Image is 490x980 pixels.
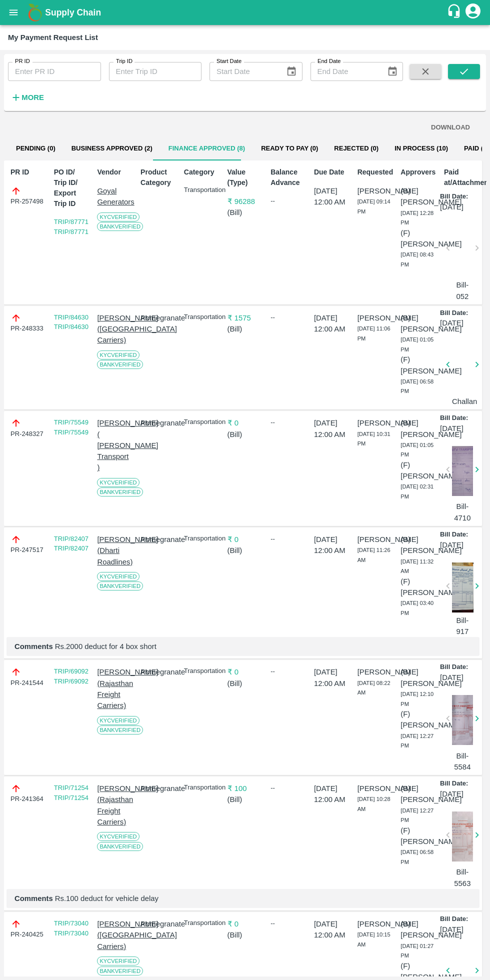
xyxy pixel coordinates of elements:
p: Approvers [400,167,436,177]
p: ( Bill ) [227,794,263,805]
span: KYC Verified [97,350,139,359]
p: Transportation [184,534,219,543]
p: [DATE] 12:00 AM [314,312,349,335]
p: (B) [PERSON_NAME] [400,918,436,941]
span: [DATE] 12:10 PM [400,691,433,707]
p: [DATE] 12:00 AM [314,918,349,941]
button: Rejected (0) [326,136,386,160]
button: DOWNLOAD [427,119,474,136]
p: Bill-917 [452,615,473,637]
span: [DATE] 01:05 PM [400,336,433,352]
p: ₹ 100 [227,783,263,794]
p: Bill-5584 [452,750,473,773]
p: ( Bill ) [227,545,263,556]
span: Bank Verified [97,487,143,496]
span: [DATE] 12:27 PM [400,733,433,749]
p: ( Bill ) [227,678,263,689]
span: [DATE] 12:27 PM [400,807,433,823]
p: [PERSON_NAME] (Rajasthan Freight Carriers) [97,666,132,711]
button: In Process (10) [386,136,456,160]
span: [DATE] 08:43 PM [400,251,433,267]
span: KYC Verified [97,572,139,581]
p: Bill Date: [440,530,468,539]
p: Transportation [184,312,219,322]
p: [DATE] 12:00 AM [314,185,349,208]
p: (B) [PERSON_NAME] [400,666,436,689]
p: ( Bill ) [227,207,263,218]
button: Choose date [383,62,402,81]
button: Choose date [282,62,301,81]
span: Bank Verified [97,842,143,851]
p: Pomegranate [140,534,176,545]
span: [DATE] 03:40 PM [400,600,433,616]
p: (B) [PERSON_NAME] [400,185,436,208]
a: TRIP/71254 TRIP/71254 [54,784,88,801]
b: Supply Chain [45,7,101,17]
a: TRIP/73040 TRIP/73040 [54,919,88,937]
p: ( Bill ) [227,929,263,940]
p: [DATE] 12:00 AM [314,417,349,440]
p: Paid at/Attachments [444,167,479,188]
div: -- [270,196,306,206]
span: [DATE] 09:14 PM [357,198,390,214]
p: PR ID [10,167,46,177]
p: [DATE] 12:00 AM [314,534,349,556]
p: Bill-4710 [452,501,473,523]
p: [PERSON_NAME] [357,534,393,545]
p: [PERSON_NAME](Dharti Roadlines) [97,534,132,567]
p: Transportation [184,783,219,792]
p: Bill-5563 [452,866,473,889]
span: KYC Verified [97,716,139,725]
div: -- [270,666,306,676]
p: Vendor [97,167,132,177]
b: Comments [14,894,53,902]
a: TRIP/82407 TRIP/82407 [54,535,88,552]
span: KYC Verified [97,956,139,965]
button: Ready To Pay (0) [253,136,326,160]
input: Enter PR ID [8,62,101,81]
p: [DATE] [440,317,463,328]
p: (B) [PERSON_NAME] [400,312,436,335]
span: KYC Verified [97,212,139,221]
div: PR-241544 [10,666,46,687]
div: -- [270,312,306,322]
p: [DATE] 12:00 AM [314,666,349,689]
p: (F) [PERSON_NAME] [400,576,436,598]
p: (B) [PERSON_NAME] [400,534,436,556]
span: [DATE] 01:27 PM [400,943,433,959]
p: [PERSON_NAME]([GEOGRAPHIC_DATA] Carriers) [97,312,132,346]
p: ( Bill ) [227,323,263,334]
div: PR-240425 [10,918,46,939]
p: ₹ 0 [227,918,263,929]
p: ₹ 96288 [227,196,263,207]
p: [DATE] [440,672,463,683]
p: [DATE] [440,924,463,935]
p: Rs.2000 deduct for 4 box short [14,641,471,652]
p: Requested [357,167,393,177]
p: Bill Date: [440,308,468,318]
a: TRIP/75549 TRIP/75549 [54,418,88,436]
p: [DATE] [440,201,463,212]
p: (F) [PERSON_NAME] [400,459,436,482]
div: PR-241364 [10,783,46,804]
div: -- [270,918,306,928]
span: [DATE] 08:22 AM [357,680,390,696]
strong: More [21,93,44,101]
label: End Date [317,57,340,65]
p: Transportation [184,417,219,427]
button: More [8,89,46,106]
p: Bill Date: [440,914,468,924]
p: (F) [PERSON_NAME] [400,708,436,731]
span: [DATE] 06:58 PM [400,849,433,865]
p: Bill Date: [440,779,468,788]
span: Bank Verified [97,360,143,369]
p: Rs.100 deduct for vehicle delay [14,893,471,904]
span: KYC Verified [97,832,139,841]
div: PR-248327 [10,417,46,438]
p: Due Date [314,167,349,177]
a: TRIP/84630 TRIP/84630 [54,313,88,331]
div: My Payment Request List [8,31,98,44]
span: Bank Verified [97,725,143,734]
p: PO ID/ Trip ID/ Export Trip ID [54,167,89,209]
span: [DATE] 11:32 AM [400,558,433,574]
